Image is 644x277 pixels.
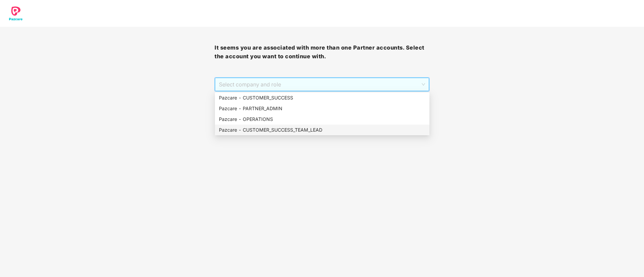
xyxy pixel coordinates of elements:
div: Pazcare - CUSTOMER_SUCCESS [215,92,429,103]
div: Pazcare - CUSTOMER_SUCCESS_TEAM_LEAD [215,125,429,135]
div: Pazcare - PARTNER_ADMIN [215,103,429,114]
div: Pazcare - OPERATIONS [219,116,425,123]
h3: It seems you are associated with more than one Partner accounts. Select the account you want to c... [215,44,429,61]
span: Select company and role [219,78,425,91]
div: Pazcare - OPERATIONS [215,114,429,125]
div: Pazcare - CUSTOMER_SUCCESS [219,94,425,101]
div: Pazcare - PARTNER_ADMIN [219,105,425,112]
div: Pazcare - CUSTOMER_SUCCESS_TEAM_LEAD [219,126,425,134]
